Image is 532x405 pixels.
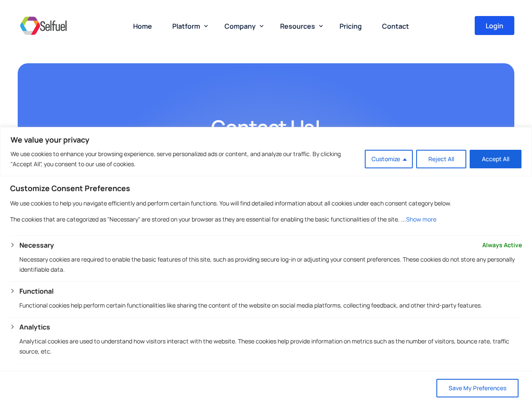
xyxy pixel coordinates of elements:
[51,114,481,141] h2: Contact Us!
[280,22,315,31] span: Resources
[365,150,413,168] button: Customize
[416,150,466,168] button: Reject All
[406,214,436,224] button: Show more
[10,198,522,208] p: We use cookies to help you navigate efficiently and perform certain functions. You will find deta...
[486,22,503,29] span: Login
[19,300,522,310] p: Functional cookies help perform certain functionalities like sharing the content of the website o...
[172,22,200,31] span: Platform
[19,286,53,296] button: Functional
[133,22,152,31] span: Home
[382,22,409,31] span: Contact
[19,254,522,275] p: Necessary cookies are required to enable the basic features of this site, such as providing secur...
[11,135,521,145] p: We value your privacy
[11,149,358,169] p: We use cookies to enhance your browsing experience, serve personalized ads or content, and analyz...
[18,13,69,38] img: Selfuel - Democratizing Innovation
[392,314,532,405] iframe: Chat Widget
[225,22,256,31] span: Company
[10,183,130,193] span: Customize Consent Preferences
[475,16,514,35] a: Login
[19,240,54,250] button: Necessary
[10,214,522,224] p: The cookies that are categorized as "Necessary" are stored on your browser as they are essential ...
[19,322,50,332] button: Analytics
[19,336,522,356] p: Analytical cookies are used to understand how visitors interact with the website. These cookies h...
[482,240,522,250] span: Always Active
[340,22,362,31] span: Pricing
[470,150,521,168] button: Accept All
